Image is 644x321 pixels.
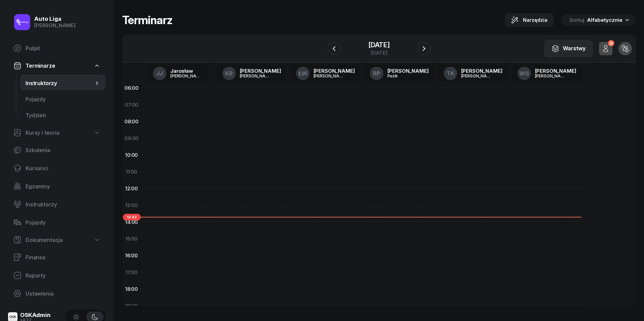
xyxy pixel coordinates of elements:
div: 18:00 [122,280,141,297]
div: 17:00 [122,264,141,280]
div: [PERSON_NAME] [170,74,203,78]
a: Terminarze [8,58,106,73]
div: OSKAdmin [20,312,51,318]
span: Tydzień [25,112,100,119]
a: Pojazdy [20,91,106,107]
a: JJJarosław[PERSON_NAME] [148,65,208,82]
div: [PERSON_NAME] [387,68,429,73]
div: 19:00 [122,297,141,314]
div: [PERSON_NAME] [240,68,281,73]
div: [PERSON_NAME] [240,74,272,78]
a: ŁW[PERSON_NAME][PERSON_NAME] [291,65,360,82]
span: Finanse [25,254,100,261]
span: Alfabetycznie [587,17,623,23]
div: [PERSON_NAME] [535,68,576,73]
a: KR[PERSON_NAME][PERSON_NAME] [217,65,286,82]
div: [PERSON_NAME] [314,68,355,73]
span: Narzędzia [523,16,547,24]
button: 0 [599,42,612,55]
span: Instruktorzy [25,201,100,208]
div: 11:00 [122,163,141,180]
a: Instruktorzy [8,196,106,212]
a: WS[PERSON_NAME][PERSON_NAME] [512,65,582,82]
div: [PERSON_NAME] [34,22,75,28]
a: Egzaminy [8,178,106,194]
span: RP [373,71,380,76]
div: 06:00 [122,79,141,96]
a: Ustawienia [8,285,106,302]
span: Egzaminy [25,183,100,190]
span: KR [225,71,233,76]
a: Kursanci [8,160,106,176]
span: Kursanci [25,165,100,172]
div: 16:00 [122,247,141,264]
span: Terminarze [25,63,55,69]
div: [PERSON_NAME] [535,74,567,78]
span: Pojazdy [25,219,100,226]
div: Pazik [387,74,420,78]
button: Narzędzia [505,13,553,27]
span: 13:42 [123,214,141,220]
div: [DATE] [368,50,390,55]
a: Raporty [8,267,106,283]
a: RP[PERSON_NAME]Pazik [365,65,434,82]
a: Dokumentacja [8,233,106,247]
span: Instruktorzy [25,80,94,86]
div: Auto Liga [34,16,75,22]
span: TK [446,71,454,76]
button: Sortuj Alfabetycznie [561,14,636,26]
span: Kursy i teoria [25,130,59,136]
span: Ustawienia [25,291,100,297]
a: Kursy i teoria [8,125,106,140]
span: Sortuj [570,17,586,23]
span: WS [519,71,529,76]
span: JJ [156,71,163,76]
div: [PERSON_NAME] [314,74,346,78]
a: Finanse [8,249,106,265]
span: ŁW [298,71,308,76]
div: 0 [608,40,614,46]
div: 09:00 [122,130,141,146]
div: Warstwy [551,45,586,53]
a: Instruktorzy [20,75,106,91]
div: 08:00 [122,113,141,130]
span: Szkolenia [25,147,100,153]
div: 14:00 [122,213,141,230]
div: [DATE] [368,42,390,48]
div: 13:00 [122,197,141,213]
a: TK[PERSON_NAME][PERSON_NAME] [438,65,508,82]
span: Raporty [25,272,100,279]
a: Pojazdy [8,214,106,231]
a: Szkolenia [8,142,106,158]
div: 07:00 [122,96,141,113]
span: Pulpit [25,45,100,52]
a: Tydzień [20,107,106,123]
span: Pojazdy [25,96,100,103]
span: Dokumentacja [25,237,63,243]
div: [PERSON_NAME] [461,74,493,78]
div: [PERSON_NAME] [461,68,502,73]
div: 10:00 [122,146,141,163]
button: Warstwy [544,40,593,57]
div: 12:00 [122,180,141,197]
div: Jarosław [170,68,203,73]
h1: Terminarz [122,14,172,26]
div: 15:00 [122,230,141,247]
a: Pulpit [8,40,106,56]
